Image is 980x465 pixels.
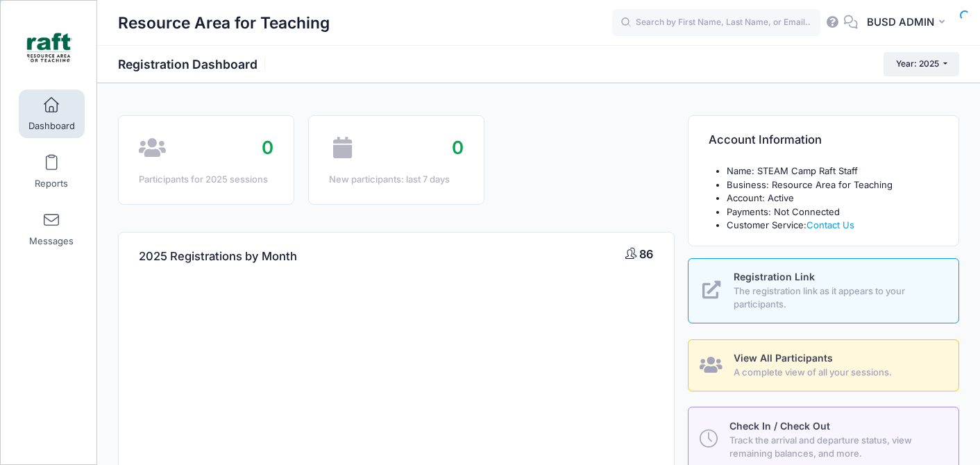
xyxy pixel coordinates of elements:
span: Year: 2025 [896,58,939,69]
a: Resource Area for Teaching [1,15,98,81]
a: Dashboard [19,90,85,138]
span: Reports [35,178,68,189]
span: Track the arrival and departure status, view remaining balances, and more. [729,434,943,461]
span: Registration Link [734,271,815,282]
span: A complete view of all your sessions. [734,366,943,380]
span: 86 [639,247,653,261]
li: Customer Service: [727,219,938,232]
span: The registration link as it appears to your participants. [734,285,943,312]
img: Resource Area for Teaching [24,22,76,74]
a: Messages [19,205,85,253]
button: BUSD ADMIN [858,7,959,39]
span: View All Participants [734,352,833,364]
span: Messages [29,235,74,247]
h4: 2025 Registrations by Month [139,237,297,277]
h4: Account Information [709,121,822,160]
span: 0 [262,137,273,158]
li: Business: Resource Area for Teaching [727,178,938,192]
a: Contact Us [806,219,854,230]
a: Reports [19,147,85,196]
li: Account: Active [727,192,938,205]
span: 0 [452,137,464,158]
li: Name: STEAM Camp Raft Staff [727,164,938,178]
span: Dashboard [28,120,75,132]
span: Check In / Check Out [729,420,830,432]
h1: Resource Area for Teaching [118,7,330,39]
a: Registration Link The registration link as it appears to your participants. [688,258,959,323]
div: New participants: last 7 days [329,173,464,187]
a: View All Participants A complete view of all your sessions. [688,339,959,391]
li: Payments: Not Connected [727,205,938,219]
h1: Registration Dashboard [118,57,269,71]
button: Year: 2025 [884,52,959,76]
div: Participants for 2025 sessions [139,173,273,187]
input: Search by First Name, Last Name, or Email... [612,9,820,37]
span: BUSD ADMIN [867,15,934,30]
